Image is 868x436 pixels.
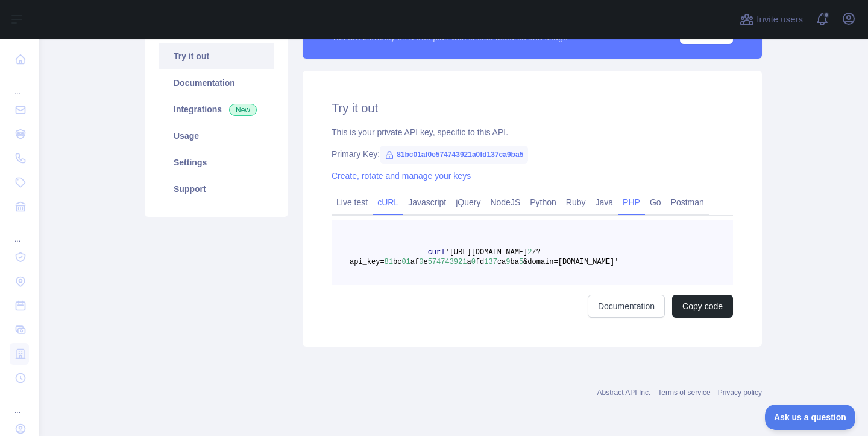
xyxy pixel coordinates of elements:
[484,258,497,266] span: 137
[523,258,618,266] span: &domain=[DOMAIN_NAME]'
[497,258,506,266] span: ca
[765,405,856,430] iframe: Toggle Customer Support
[403,193,451,212] a: Javascript
[756,13,803,27] span: Invite users
[159,43,274,69] a: Try it out
[510,258,518,266] span: ba
[445,248,527,257] span: '[URL][DOMAIN_NAME]
[658,388,710,397] a: Terms of service
[410,258,419,266] span: af
[588,295,665,318] a: Documentation
[506,258,510,266] span: 9
[428,258,467,266] span: 574743921
[393,258,401,266] span: bc
[373,193,403,212] a: cURL
[597,388,651,397] a: Abstract API Inc.
[645,193,666,212] a: Go
[332,100,733,117] h2: Try it out
[485,193,525,212] a: NodeJS
[332,171,471,181] a: Create, rotate and manage your keys
[10,220,29,244] div: ...
[527,248,532,257] span: 2
[380,146,528,164] span: 81bc01af0e574743921a0fd137ca9ba5
[423,258,427,266] span: e
[159,96,274,123] a: Integrations New
[159,123,274,149] a: Usage
[666,193,709,212] a: Postman
[332,126,733,138] div: This is your private API key, specific to this API.
[332,193,373,212] a: Live test
[561,193,591,212] a: Ruby
[476,258,484,266] span: fd
[401,258,410,266] span: 01
[159,176,274,202] a: Support
[672,295,733,318] button: Copy code
[618,193,645,212] a: PHP
[471,258,476,266] span: 0
[332,148,733,160] div: Primary Key:
[451,193,485,212] a: jQuery
[419,258,423,266] span: 0
[428,248,445,257] span: curl
[159,149,274,176] a: Settings
[591,193,618,212] a: Java
[525,193,561,212] a: Python
[519,258,523,266] span: 5
[385,258,393,266] span: 81
[10,391,29,415] div: ...
[718,388,762,397] a: Privacy policy
[10,72,29,97] div: ...
[737,10,805,29] button: Invite users
[229,104,257,116] span: New
[467,258,471,266] span: a
[159,69,274,96] a: Documentation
